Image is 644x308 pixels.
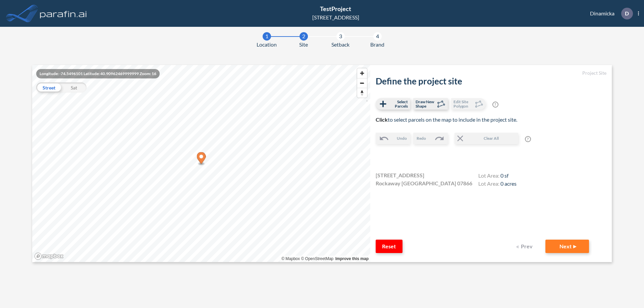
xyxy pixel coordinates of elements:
div: Dinamicka [580,8,639,19]
h5: Project Site [376,70,606,76]
canvas: Map [32,65,370,262]
div: Street [36,82,61,93]
div: Sat [61,82,87,93]
span: TestProject [320,5,351,12]
button: Zoom out [357,78,367,88]
div: Map marker [197,152,206,166]
span: Rockaway [GEOGRAPHIC_DATA] 07866 [376,179,472,187]
button: Undo [376,133,410,144]
span: Reset bearing to north [357,88,367,98]
a: OpenStreetMap [301,256,333,261]
button: Reset [376,240,402,253]
div: 4 [373,32,382,41]
span: Site [299,41,308,49]
span: Undo [397,135,407,141]
img: logo [39,7,88,20]
b: Click [376,116,388,123]
span: 0 sf [500,172,508,179]
p: D [625,10,629,16]
span: ? [492,102,498,108]
span: Location [257,41,277,49]
span: Brand [370,41,384,49]
button: Clear All [454,133,518,144]
span: to select parcels on the map to include in the project site. [376,116,517,123]
a: Improve this map [335,256,369,261]
span: Select Parcels [388,100,408,108]
span: Setback [331,41,350,49]
button: Zoom in [357,68,367,78]
button: Redo [413,133,448,144]
button: Prev [512,240,539,253]
span: Edit Site Polygon [453,100,473,108]
span: 0 acres [500,180,517,187]
span: Clear All [465,135,518,141]
span: Draw New Shape [416,100,435,108]
span: ? [525,136,531,142]
div: 2 [300,32,308,41]
div: Longitude: -74.5496101 Latitude: 40.90962469999999 Zoom: 16 [36,69,160,78]
div: 3 [336,32,345,41]
button: Next [545,240,589,253]
a: Mapbox [281,256,300,261]
a: Mapbox homepage [34,252,64,260]
button: Reset bearing to north [357,88,367,98]
span: Redo [417,135,426,141]
div: 1 [263,32,271,41]
h2: Define the project site [376,76,606,86]
span: [STREET_ADDRESS] [376,171,424,179]
h4: Lot Area: [478,180,517,188]
div: [STREET_ADDRESS] [312,13,359,21]
h4: Lot Area: [478,172,517,180]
